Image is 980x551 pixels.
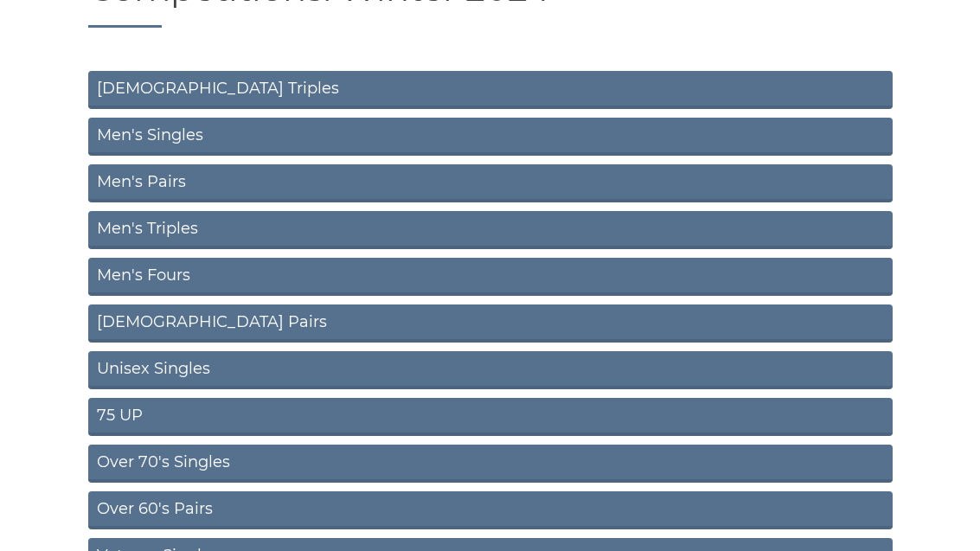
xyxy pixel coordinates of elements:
[88,118,893,156] a: Men's Singles
[88,351,893,389] a: Unisex Singles
[88,445,893,483] a: Over 70's Singles
[88,304,893,343] a: [DEMOGRAPHIC_DATA] Pairs
[88,398,893,436] a: 75 UP
[88,258,893,296] a: Men's Fours
[88,491,893,529] a: Over 60's Pairs
[88,164,893,202] a: Men's Pairs
[88,211,893,249] a: Men's Triples
[88,71,893,109] a: [DEMOGRAPHIC_DATA] Triples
